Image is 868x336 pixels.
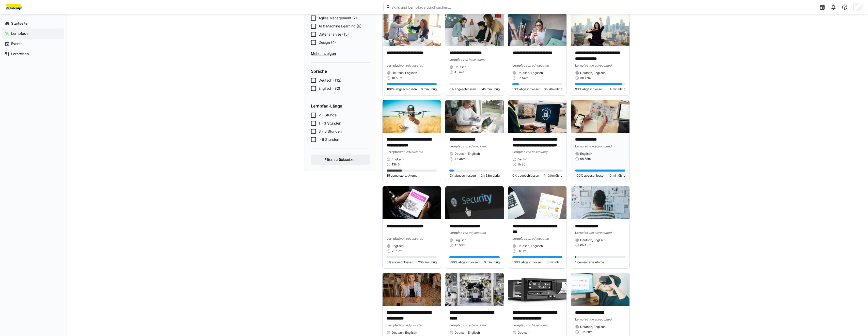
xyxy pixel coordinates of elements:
span: Englisch [454,238,466,242]
span: Lernpfad [575,231,588,235]
button: Filter zurücksetzen [311,155,370,165]
span: Deutsch, Englisch [517,244,543,248]
span: Lernpfad [449,323,463,327]
span: 93% abgeschlossen [575,87,604,91]
img: image [445,100,504,133]
span: 0% abgeschlossen [512,174,539,178]
input: Skills und Lernpfade durchsuchen… [391,5,482,9]
span: Deutsch, Englisch [580,325,606,329]
img: image [445,186,504,219]
span: 4h 36m [454,157,465,161]
span: > 6 Stunden [319,137,339,142]
span: 20h 7m [392,249,402,253]
span: Mehr anzeigen [311,51,370,56]
span: Deutsch (112) [319,78,341,83]
span: von edyoucated [400,323,423,327]
h4: Lernpfad-Länge [311,103,370,109]
span: 0 min übrig [610,174,625,178]
span: Englisch [392,244,404,248]
span: Lernpfad [449,144,463,148]
img: image [383,13,441,46]
span: Filter zurücksetzen [324,157,357,162]
span: Deutsch [517,157,529,161]
span: 100% abgeschlossen [512,260,543,264]
img: image [571,13,629,46]
span: 0 min übrig [484,260,500,264]
span: Deutsch [454,65,466,69]
span: von edyoucated [463,231,486,235]
span: von edyoucated [463,323,486,327]
span: AI & Machine Learning (6) [319,24,361,29]
span: Deutsch, Englisch [580,71,606,75]
img: image [571,100,629,133]
span: 13h 5m [392,162,402,166]
span: 10h 28m [580,330,592,334]
img: image [383,100,441,133]
span: 100% abgeschlossen [575,174,605,178]
span: Lernpfad [575,317,588,321]
span: 0% abgeschlossen [387,260,413,264]
span: 100% abgeschlossen [449,260,480,264]
span: von edyoucated [588,144,611,148]
span: Lernpfad [512,64,526,67]
span: Lernpfad [575,144,588,148]
span: 3h 54m [517,76,528,80]
span: von edyoucated [526,64,549,67]
span: 0 min übrig [421,87,437,91]
span: Lernpfad [387,64,400,67]
span: Datenanalyse (15) [319,32,349,37]
span: von edyoucated [588,231,611,235]
img: image [508,13,567,46]
span: Deutsch, Englisch [454,331,480,335]
span: 1h 30m übrig [544,174,562,178]
span: Lernpfad [512,237,526,240]
span: 9% abgeschlossen [449,174,476,178]
span: von edyoucated [400,64,423,67]
span: Deutsch [517,331,529,335]
span: 1 gemeisterte Atome [575,260,604,264]
span: Englisch [580,152,592,156]
span: Deutsch, Englisch [392,331,417,335]
span: 3h 28m übrig [544,87,562,91]
img: image [383,186,441,219]
span: 4 min übrig [610,87,625,91]
span: Lernpfad [449,58,463,62]
span: 6h 58m [580,157,591,161]
span: von edyoucated [526,237,549,240]
span: 6h 43m [580,243,591,247]
span: 3h 17m [580,76,591,80]
span: Design (4) [319,40,336,45]
span: 3h 53m übrig [481,174,500,178]
span: 1h 30m [517,162,528,166]
span: Deutsch, Englisch [580,238,606,242]
span: Deutsch, Englisch [517,71,543,75]
span: von edyoucated [400,237,423,240]
img: image [571,273,629,306]
img: image [571,186,629,219]
span: < 1 Stunde [319,113,337,118]
span: Lernpfad [512,323,526,327]
span: Lernpfad [387,150,400,154]
span: 45 min übrig [482,87,500,91]
img: image [508,273,567,306]
span: 45 min [454,70,464,74]
span: Englisch (82) [319,86,340,91]
span: 15 gemeisterte Atome [387,174,417,178]
span: 0% abgeschlossen [449,87,476,91]
span: 1h 53m [392,76,402,80]
span: von edyoucated [588,64,611,67]
span: 6h 9m [517,249,526,253]
span: 1 - 3 Stunden [319,121,341,126]
img: image [508,100,567,133]
span: Deutsch, Englisch [454,152,480,156]
span: von edyoucated [463,144,486,148]
span: Agiles Management (7) [319,16,357,21]
span: von hasenkamp [526,323,548,327]
span: Lernpfad [387,323,400,327]
span: 4h 56m [454,243,465,247]
span: Lernpfad [449,231,463,235]
span: Deutsch, Englisch [392,71,417,75]
img: image [445,273,504,306]
span: von edyoucated [588,317,611,321]
span: Lernpfad [575,64,588,67]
